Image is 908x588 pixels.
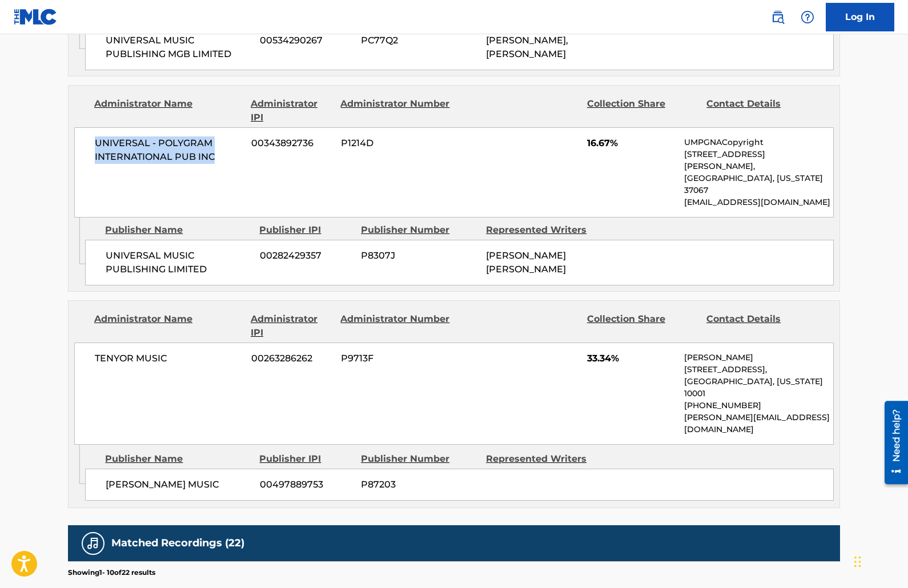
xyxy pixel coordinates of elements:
div: Contact Details [706,312,817,340]
p: UMPGNACopyright [684,136,833,148]
img: help [801,10,814,24]
span: [PERSON_NAME] [PERSON_NAME] [486,250,566,275]
a: Public Search [766,6,789,29]
span: 00497889753 [260,478,352,492]
p: [GEOGRAPHIC_DATA], [US_STATE] 37067 [684,172,833,196]
div: Drag [854,545,861,579]
span: P9713F [341,352,452,365]
div: Administrator Number [340,312,451,340]
span: P87203 [361,478,477,492]
div: Publisher Name [105,223,251,237]
div: Publisher IPI [259,452,352,466]
span: UNIVERSAL - POLYGRAM INTERNATIONAL PUB INC [95,136,243,164]
span: 16.67% [587,136,676,150]
p: Showing 1 - 10 of 22 results [68,567,155,578]
div: Publisher Number [361,452,477,466]
span: [PERSON_NAME], [PERSON_NAME] [486,35,568,59]
div: Represented Writers [486,452,602,466]
span: UNIVERSAL MUSIC PUBLISHING LIMITED [106,249,251,276]
img: search [771,10,785,24]
img: MLC Logo [14,9,58,25]
span: PC77Q2 [361,34,477,47]
iframe: Resource Center [876,397,908,489]
p: [STREET_ADDRESS][PERSON_NAME], [684,148,833,172]
div: Administrator IPI [251,312,332,340]
p: [PERSON_NAME][EMAIL_ADDRESS][DOMAIN_NAME] [684,412,833,436]
p: [EMAIL_ADDRESS][DOMAIN_NAME] [684,196,833,208]
span: 00282429357 [260,249,352,263]
div: Publisher Name [105,452,251,466]
p: [GEOGRAPHIC_DATA], [US_STATE] 10001 [684,376,833,400]
div: Represented Writers [486,223,602,237]
div: Collection Share [587,312,698,340]
iframe: Chat Widget [851,533,908,588]
span: TENYOR MUSIC [95,352,243,365]
div: Contact Details [706,97,817,124]
div: Administrator IPI [251,97,332,124]
div: Administrator Name [94,312,242,340]
p: [PHONE_NUMBER] [684,400,833,412]
div: Publisher Number [361,223,477,237]
div: Publisher IPI [259,223,352,237]
span: 00263286262 [251,352,332,365]
span: P1214D [341,136,452,150]
span: 33.34% [587,352,676,365]
a: Log In [826,3,894,31]
img: Matched Recordings [86,537,100,550]
div: Administrator Number [340,97,451,124]
span: 00534290267 [260,34,352,47]
div: Collection Share [587,97,698,124]
div: Help [796,6,819,29]
p: [STREET_ADDRESS], [684,364,833,376]
span: [PERSON_NAME] MUSIC [106,478,251,492]
p: [PERSON_NAME] [684,352,833,364]
span: P8307J [361,249,477,263]
div: Administrator Name [94,97,242,124]
h5: Matched Recordings (22) [111,537,244,550]
span: 00343892736 [251,136,332,150]
span: UNIVERSAL MUSIC PUBLISHING MGB LIMITED [106,34,251,61]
